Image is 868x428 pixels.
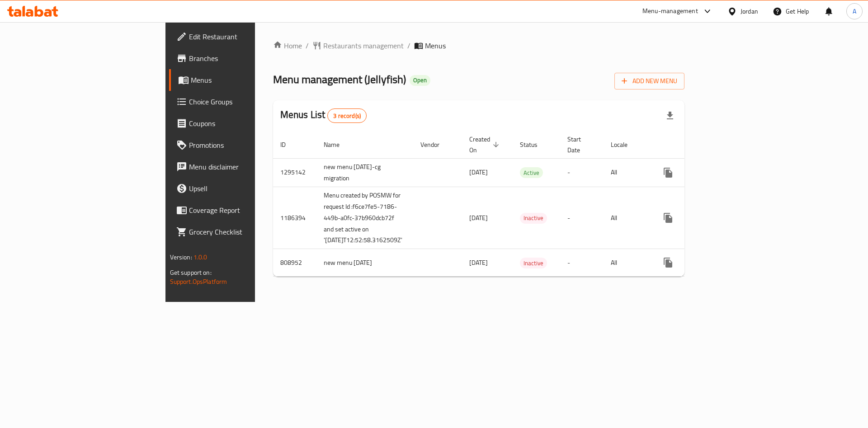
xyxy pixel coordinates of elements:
[520,258,547,268] span: Inactive
[407,40,410,51] li: /
[193,251,208,263] span: 1.0.0
[469,166,488,178] span: [DATE]
[316,158,413,187] td: new menu [DATE]-cg migration
[189,183,303,194] span: Upsell
[560,187,604,249] td: -
[169,156,311,178] a: Menu disclaimer
[853,6,856,16] span: A
[520,168,543,178] span: Active
[169,221,311,243] a: Grocery Checklist
[170,267,212,278] span: Get support on:
[327,108,367,123] div: Total records count
[560,249,604,277] td: -
[659,105,681,127] div: Export file
[170,251,192,263] span: Version:
[425,40,446,51] span: Menus
[169,91,311,113] a: Choice Groups
[650,131,751,159] th: Actions
[316,249,413,277] td: new menu [DATE]
[741,6,758,16] div: Jordan
[169,26,311,47] a: Edit Restaurant
[520,213,547,223] span: Inactive
[169,199,311,221] a: Coverage Report
[642,6,698,17] div: Menu-management
[189,53,303,64] span: Branches
[469,257,488,268] span: [DATE]
[189,96,303,107] span: Choice Groups
[280,139,297,150] span: ID
[189,161,303,172] span: Menu disclaimer
[469,212,488,224] span: [DATE]
[657,207,679,229] button: more
[614,73,684,89] button: Add New Menu
[679,252,701,273] button: Change Status
[189,118,303,129] span: Coupons
[469,134,502,155] span: Created On
[560,158,604,187] td: -
[520,213,547,224] div: Inactive
[312,40,404,51] a: Restaurants management
[316,187,413,249] td: Menu created by POSMW for request Id :f6ce7fe5-7186-449b-a0fc-37b960dcb72f and set active on '[DA...
[420,139,451,150] span: Vendor
[520,258,547,268] div: Inactive
[328,112,366,120] span: 3 record(s)
[169,47,311,69] a: Branches
[169,69,311,91] a: Menus
[280,108,367,123] h2: Menus List
[622,75,677,87] span: Add New Menu
[567,134,593,155] span: Start Date
[657,162,679,183] button: more
[273,40,685,51] nav: breadcrumb
[410,75,430,86] div: Open
[520,139,549,150] span: Status
[657,252,679,273] button: more
[189,226,303,237] span: Grocery Checklist
[611,139,639,150] span: Locale
[604,249,650,277] td: All
[189,205,303,216] span: Coverage Report
[169,113,311,134] a: Coupons
[170,276,227,287] a: Support.OpsPlatform
[679,162,701,183] button: Change Status
[679,207,701,229] button: Change Status
[189,140,303,151] span: Promotions
[169,178,311,199] a: Upsell
[191,75,303,85] span: Menus
[189,31,303,42] span: Edit Restaurant
[169,134,311,156] a: Promotions
[410,76,430,84] span: Open
[273,69,406,89] span: Menu management ( Jellyfish )
[323,40,404,51] span: Restaurants management
[324,139,351,150] span: Name
[273,131,751,277] table: enhanced table
[604,158,650,187] td: All
[604,187,650,249] td: All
